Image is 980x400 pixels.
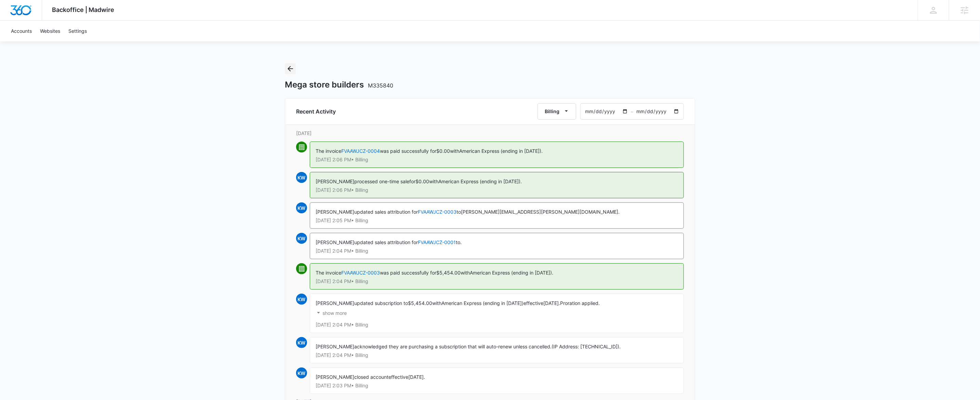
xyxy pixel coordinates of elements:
span: processed one-time sale [354,178,409,184]
span: [PERSON_NAME] [316,239,354,245]
span: (IP Address: [TECHNICAL_ID]). [552,344,621,349]
span: The invoice [316,148,341,154]
span: [DATE]. [543,300,560,306]
span: with [450,148,459,154]
p: [DATE] 2:06 PM • Billing [316,188,678,192]
span: KW [296,337,307,348]
span: acknowledged they are purchasing a subscription that will auto-renew unless cancelled. [354,344,552,349]
p: [DATE] 2:04 PM • Billing [316,279,678,284]
span: was paid successfully for [380,270,436,276]
span: updated sales attribution for [354,239,418,245]
span: KW [296,233,307,244]
span: KW [296,294,307,305]
p: [DATE] 2:04 PM • Billing [316,322,678,327]
span: $5,454.00 [436,270,461,276]
span: [PERSON_NAME] [316,209,354,215]
span: effective [524,300,543,306]
span: updated subscription to [354,300,408,306]
span: to. [456,239,462,245]
span: KW [296,368,307,378]
span: American Express (ending in [DATE]). [470,270,553,276]
a: Settings [64,21,91,41]
button: show more [316,307,347,320]
span: [PERSON_NAME][EMAIL_ADDRESS][PERSON_NAME][DOMAIN_NAME]. [461,209,620,215]
span: The invoice [316,270,341,276]
span: American Express (ending in [DATE]). [438,178,522,184]
span: $0.00 [415,178,429,184]
span: KW [296,172,307,183]
button: Billing [538,103,576,120]
span: American Express (ending in [DATE]) [441,300,524,306]
span: $5,454.00 [408,300,432,306]
h6: Recent Activity [296,107,336,116]
a: Websites [36,21,64,41]
button: Back [285,63,296,74]
span: KW [296,202,307,213]
span: [PERSON_NAME] [316,178,354,184]
span: was paid successfully for [380,148,436,154]
a: FVAAWJCZ-0001 [418,239,456,245]
p: [DATE] 2:04 PM • Billing [316,249,678,253]
span: with [461,270,470,276]
span: effective [388,374,408,380]
span: – [631,108,633,115]
span: M335840 [368,82,393,89]
span: for [409,178,415,184]
span: to [456,209,461,215]
a: Accounts [7,21,36,41]
p: [DATE] 2:06 PM • Billing [316,157,678,162]
span: [PERSON_NAME] [316,344,354,349]
p: [DATE] 2:05 PM • Billing [316,218,678,223]
span: with [429,178,438,184]
span: [PERSON_NAME] [316,300,354,306]
p: [DATE] 2:03 PM • Billing [316,383,678,388]
a: FVAAWJCZ-0003 [341,270,380,276]
span: Proration applied. [560,300,600,306]
span: [PERSON_NAME] [316,374,354,380]
p: [DATE] 2:04 PM • Billing [316,353,678,358]
span: American Express (ending in [DATE]). [459,148,543,154]
span: Backoffice | Madwire [52,6,115,13]
span: [DATE]. [408,374,425,380]
p: [DATE] [296,130,684,137]
p: show more [322,311,347,316]
span: $0.00 [436,148,450,154]
span: closed account [354,374,388,380]
a: FVAAWJCZ-0004 [341,148,380,154]
span: updated sales attribution for [354,209,418,215]
span: with [432,300,441,306]
a: FVAAWJCZ-0003 [418,209,456,215]
h1: Mega store builders [285,80,393,90]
